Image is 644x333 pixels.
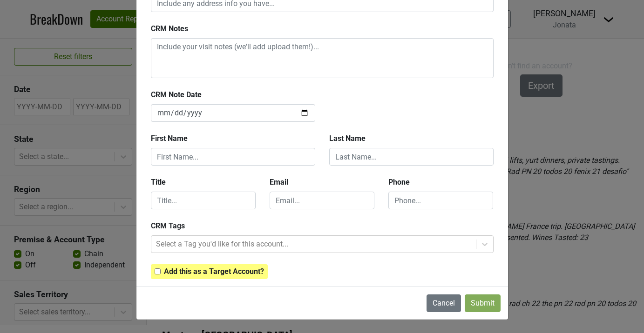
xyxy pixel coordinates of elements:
input: Email... [270,192,374,209]
input: Phone... [388,192,493,209]
b: Email [270,178,288,186]
b: CRM Notes [151,24,188,33]
b: Title [151,178,166,186]
strong: Add this as a Target Account? [164,267,264,276]
button: Cancel [427,294,461,312]
input: First Name... [151,148,315,166]
b: Phone [388,178,410,186]
input: Title... [151,192,256,209]
input: Last Name... [329,148,494,166]
b: CRM Tags [151,221,185,230]
b: CRM Note Date [151,90,202,99]
b: Last Name [329,134,366,143]
b: First Name [151,134,188,143]
button: Submit [465,294,501,312]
